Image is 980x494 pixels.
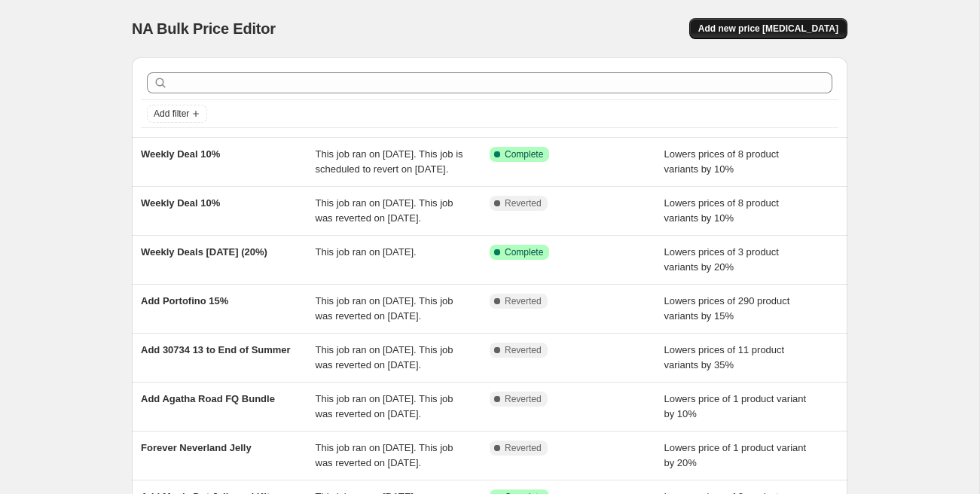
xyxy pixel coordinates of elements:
[316,246,417,258] span: This job ran on [DATE].
[689,18,847,39] button: Add new price [MEDICAL_DATA]
[316,295,453,322] span: This job ran on [DATE]. This job was reverted on [DATE].
[664,295,790,322] span: Lowers prices of 290 product variants by 15%
[316,442,453,468] span: This job ran on [DATE]. This job was reverted on [DATE].
[141,344,291,355] span: Add 30734 13 to End of Summer
[147,105,207,123] button: Add filter
[505,295,542,307] span: Reverted
[141,148,220,160] span: Weekly Deal 10%
[505,148,543,160] span: Complete
[141,442,252,453] span: Forever Neverland Jelly
[664,197,779,224] span: Lowers prices of 8 product variants by 10%
[316,344,453,370] span: This job ran on [DATE]. This job was reverted on [DATE].
[505,442,542,454] span: Reverted
[141,246,267,258] span: Weekly Deals [DATE] (20%)
[505,246,543,258] span: Complete
[141,197,220,209] span: Weekly Deal 10%
[505,197,542,209] span: Reverted
[132,20,276,37] span: NA Bulk Price Editor
[664,344,785,370] span: Lowers prices of 11 product variants by 35%
[316,148,463,175] span: This job ran on [DATE]. This job is scheduled to revert on [DATE].
[141,393,275,404] span: Add Agatha Road FQ Bundle
[664,442,807,468] span: Lowers price of 1 product variant by 20%
[154,108,189,120] span: Add filter
[664,393,807,419] span: Lowers price of 1 product variant by 10%
[664,148,779,175] span: Lowers prices of 8 product variants by 10%
[698,23,838,35] span: Add new price [MEDICAL_DATA]
[505,393,542,405] span: Reverted
[316,197,453,224] span: This job ran on [DATE]. This job was reverted on [DATE].
[141,295,228,306] span: Add Portofino 15%
[664,246,779,273] span: Lowers prices of 3 product variants by 20%
[505,344,542,356] span: Reverted
[316,393,453,419] span: This job ran on [DATE]. This job was reverted on [DATE].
